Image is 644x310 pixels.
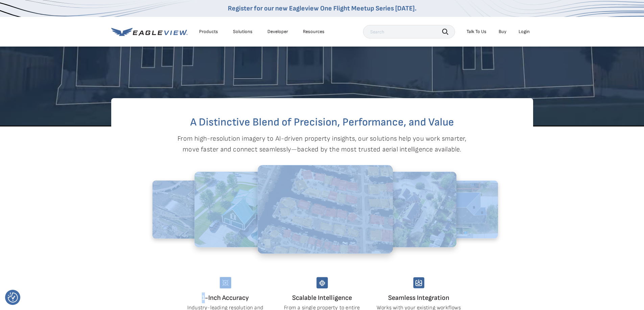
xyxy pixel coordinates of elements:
[220,277,231,288] img: unmatched-accuracy.svg
[279,292,365,303] h4: Scalable Intelligence
[233,29,253,35] div: Solutions
[199,29,218,35] div: Products
[519,29,530,35] div: Login
[413,277,425,288] img: seamless-integration.svg
[341,171,456,247] img: 1.2.png
[152,180,240,238] img: 3.2.png
[194,171,309,247] img: 4.2.png
[303,29,325,35] div: Resources
[499,29,506,35] a: Buy
[8,292,18,303] img: Revisit consent button
[363,25,455,38] input: Search
[316,277,328,288] img: scalable-intelligency.svg
[267,29,288,35] a: Developer
[183,292,268,303] h4: 1-Inch Accuracy
[410,180,498,238] img: 2.2.png
[258,165,393,254] img: 5.2.png
[138,117,506,128] h2: A Distinctive Blend of Precision, Performance, and Value
[8,292,18,303] button: Consent Preferences
[228,4,416,12] a: Register for our new Eagleview One Flight Meetup Series [DATE].
[177,133,467,155] p: From high-resolution imagery to AI-driven property insights, our solutions help you work smarter,...
[467,29,486,35] div: Talk To Us
[376,292,462,303] h4: Seamless Integration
